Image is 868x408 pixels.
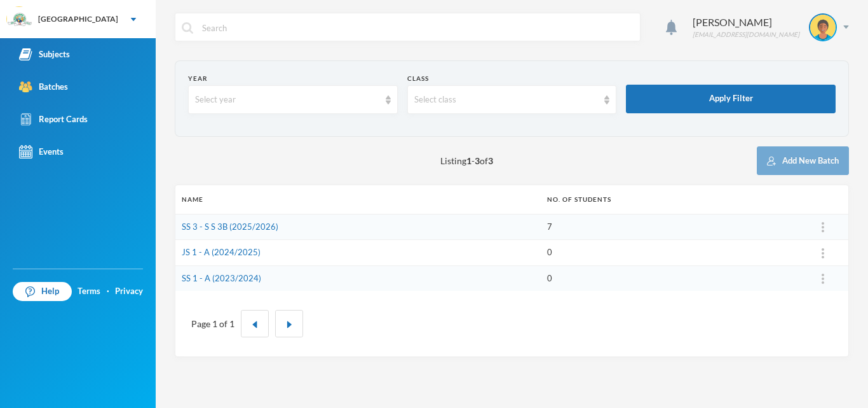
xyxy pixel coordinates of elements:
img: logo [7,7,32,32]
th: No. of students [541,185,797,214]
div: [EMAIL_ADDRESS][DOMAIN_NAME] [693,30,799,39]
div: Subjects [19,48,70,61]
td: 0 [541,240,797,266]
a: SS 3 - S S 3B (2025/2026) [182,222,278,232]
img: STUDENT [810,15,836,40]
a: Privacy [115,285,143,298]
div: Page 1 of 1 [191,317,234,330]
div: Events [19,145,64,158]
img: ... [822,274,824,284]
div: Class [407,74,617,83]
a: Help [13,282,72,301]
img: ... [822,222,824,232]
a: JS 1 - A (2024/2025) [182,247,261,257]
img: ... [822,248,824,258]
div: Select class [414,94,599,106]
div: · [107,285,109,298]
div: Report Cards [19,113,88,126]
a: Terms [78,285,100,298]
b: 3 [475,155,480,166]
button: Add New Batch [757,146,849,175]
div: Batches [19,80,68,94]
span: Listing - of [440,154,493,167]
b: 3 [488,155,493,166]
a: SS 1 - A (2023/2024) [182,273,261,283]
img: search [182,22,193,34]
td: 7 [541,214,797,240]
div: Year [188,74,398,83]
input: Search [201,13,634,42]
div: [PERSON_NAME] [693,15,799,30]
th: Name [175,185,541,214]
button: Apply Filter [626,85,836,113]
div: Select year [195,94,379,106]
div: [GEOGRAPHIC_DATA] [38,13,118,25]
b: 1 [466,155,471,166]
td: 0 [541,265,797,291]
